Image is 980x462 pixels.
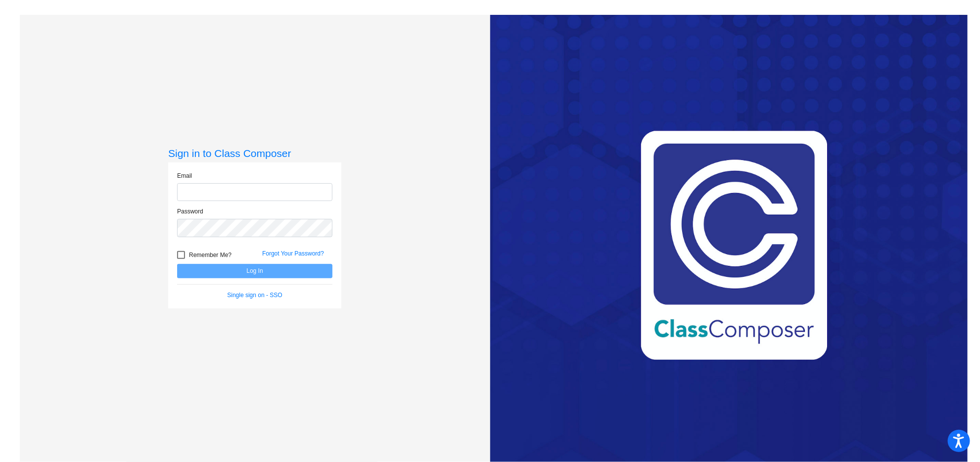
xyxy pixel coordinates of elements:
button: Log In [177,264,332,278]
a: Forgot Your Password? [262,250,324,257]
span: Remember Me? [189,249,232,261]
h3: Sign in to Class Composer [168,147,341,159]
label: Email [177,171,192,180]
a: Single sign on - SSO [227,292,282,299]
label: Password [177,207,203,216]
